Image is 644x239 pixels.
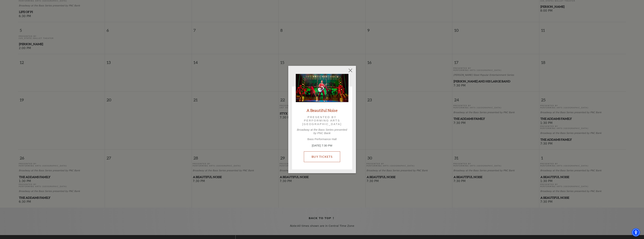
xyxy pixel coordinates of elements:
p: Bass Performance Hall [296,137,348,141]
button: Close [347,67,354,74]
img: A Beautiful Noise [296,74,348,102]
p: [DATE] 7:30 PM [296,143,348,148]
div: Accessibility Menu [632,228,640,237]
p: Presented by Performing Arts [GEOGRAPHIC_DATA] [301,115,343,126]
p: Broadway at the Bass Series presented by PNC Bank [296,128,348,135]
a: A Beautiful Noise [306,108,338,113]
a: Buy Tickets [304,151,340,162]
